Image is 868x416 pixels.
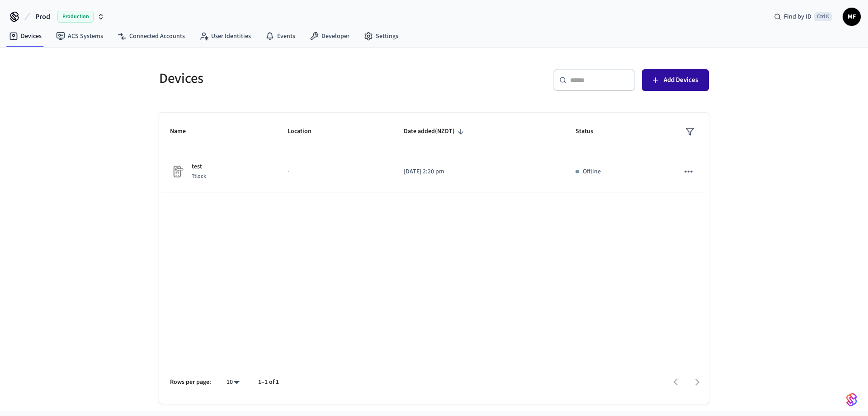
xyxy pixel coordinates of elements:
[664,74,698,86] span: Add Devices
[192,162,206,172] p: test
[170,164,184,179] img: Placeholder Lock Image
[159,113,709,192] table: sticky table
[814,12,832,21] span: Ctrl K
[404,167,553,177] p: [DATE] 2:20 pm
[784,12,811,21] span: Find by ID
[110,28,192,44] a: Connected Accounts
[170,124,198,139] span: Name
[357,28,406,44] a: Settings
[288,124,323,139] span: Location
[642,69,709,91] button: Add Devices
[192,28,258,44] a: User Identities
[404,124,467,139] span: Date added(NZDT)
[844,9,860,25] span: MF
[583,167,601,177] p: Offline
[302,28,357,44] a: Developer
[57,11,94,23] span: Production
[222,376,244,389] div: 10
[49,28,110,44] a: ACS Systems
[767,9,839,25] div: Find by IDCtrl K
[192,172,206,180] span: Ttlock
[170,378,211,387] p: Rows per page:
[2,28,49,44] a: Devices
[288,167,382,177] p: -
[843,8,861,26] button: MF
[258,28,302,44] a: Events
[35,11,50,22] span: Prod
[258,378,279,387] p: 1–1 of 1
[576,124,605,139] span: Status
[159,69,429,88] h5: Devices
[846,392,857,407] img: SeamLogoGradient.69752ec5.svg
